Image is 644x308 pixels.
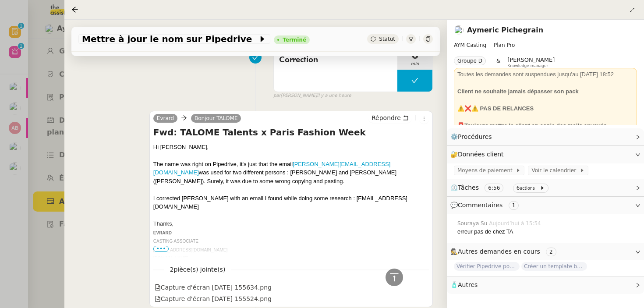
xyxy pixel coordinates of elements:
span: Aujourd’hui à 15:54 [489,219,542,227]
h4: Fwd: TALOME Talents x Paris Fashion Week [153,126,429,138]
b: EVRARD [153,230,172,235]
span: Mettre à jour le nom sur Pipedrive [82,35,258,43]
span: & [496,57,500,68]
div: 🕵️Autres demandes en cours 2 [447,243,644,260]
span: Créer un template business review [521,262,587,271]
span: [DOMAIN_NAME] [153,256,188,261]
div: 🧴Autres [447,276,644,294]
span: 🔐 [450,149,507,159]
nz-tag: 6:56 [485,184,503,192]
span: 6 [517,185,520,191]
strong: ⚠️❌⚠️ PAS DE RELANCES [457,105,534,112]
span: il y a une heure [317,92,351,99]
span: Données client [458,151,504,158]
div: Capture d'écran [DATE] 155524.png [155,294,272,304]
span: Tâches [458,184,479,191]
span: Plan Pro [494,42,515,48]
div: 💬Commentaires 1 [447,197,644,214]
small: [PERSON_NAME] [273,92,351,99]
div: 📮 [457,121,633,130]
span: min [397,60,432,68]
a: [DOMAIN_NAME] [153,255,188,261]
span: Autres [458,281,478,288]
span: Vérifier Pipedrive pour [PERSON_NAME] [454,262,520,271]
span: ⏲️ [450,184,552,191]
div: erreur pas de chez TA [457,227,637,236]
span: 🕵️ [450,248,560,255]
span: Moyens de paiement [457,166,516,175]
img: users%2F1PNv5soDtMeKgnH5onPMHqwjzQn1%2Favatar%2Fd0f44614-3c2d-49b8-95e9-0356969fcfd1 [454,25,464,35]
span: Autres demandes en cours [458,248,540,255]
div: 🔐Données client [447,146,644,163]
span: Knowledge manager [507,64,548,68]
div: Capture d'écran [DATE] 155634.png [155,283,272,293]
span: [PERSON_NAME] [507,57,555,63]
small: actions [520,186,535,191]
a: Aymeric Pichegrain [467,26,543,34]
a: Evrard [153,114,177,122]
div: Hi [PERSON_NAME], [153,143,429,152]
div: Thanks, [153,219,429,228]
strong: Client ne souhaite jamais dépasser son pack [457,88,579,95]
span: 💬 [450,202,522,209]
a: [EMAIL_ADDRESS][DOMAIN_NAME] [153,248,227,252]
span: Répondre [372,113,401,122]
span: Voir le calendrier [531,166,579,175]
a: Bonjour TALOME [191,114,241,122]
span: 6 [397,50,432,60]
span: ⚙️ [450,132,496,142]
span: Correction [279,53,392,67]
div: ⚙️Procédures [447,128,644,145]
div: Terminé [283,37,306,42]
nz-tag: Groupe D [454,57,486,65]
span: AYM Casting [454,42,486,48]
app-user-label: Knowledge manager [507,57,555,68]
div: ⏲️Tâches 6:56 6actions [447,179,644,196]
span: 🧴 [450,281,478,288]
span: ••• [153,246,169,252]
nz-tag: 2 [546,248,556,256]
span: Statut [379,36,395,42]
button: Répondre [368,113,412,123]
span: par [273,92,281,99]
span: Souraya Su [457,219,489,227]
span: Commentaires [458,202,502,209]
div: The name was right on Pipedrive, it's just that the email was used for two different persons : [P... [153,160,429,186]
strong: Toujours mettre le client en copie des mails envoyés [464,122,607,129]
span: CASTING ASSOCIATE [153,239,198,244]
div: Toutes les demandes sont suspendues jusqu'au [DATE] 18:52 [457,70,633,79]
span: 2 [164,265,232,275]
nz-tag: 1 [509,201,519,210]
span: pièce(s) jointe(s) [173,266,225,273]
span: Procédures [458,133,492,140]
div: I corrected [PERSON_NAME] with an email I found while doing some research : [EMAIL_ADDRESS][DOMAI... [153,194,429,211]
